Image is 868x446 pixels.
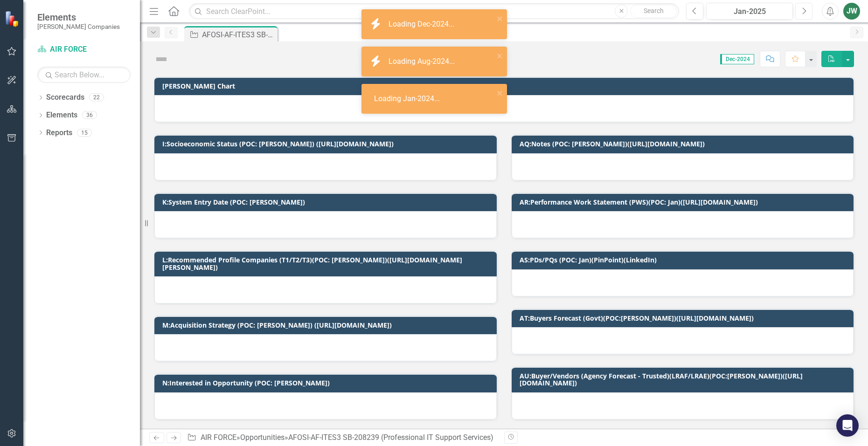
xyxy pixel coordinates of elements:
div: Loading Aug-2024... [389,56,457,67]
div: Loading Dec-2024... [389,19,457,30]
span: Search [644,7,664,14]
img: ClearPoint Strategy [5,10,21,27]
a: Scorecards [46,92,84,103]
div: » » [187,432,497,443]
span: Dec-2024 [720,54,754,64]
h3: I:Socioeconomic Status (POC: [PERSON_NAME]) ([URL][DOMAIN_NAME]) [162,140,492,147]
button: JW [843,3,860,20]
div: Jan-2025 [709,6,790,17]
button: Jan-2025 [706,3,793,20]
h3: AU:Buyer/Vendors (Agency Forecast - Trusted)(LRAF/LRAE)(POC:[PERSON_NAME])([URL][DOMAIN_NAME]) [520,372,849,387]
a: AIR FORCE [201,433,236,442]
span: Elements [37,12,120,23]
button: Search [630,5,677,18]
h3: AS:PDs/PQs (POC: Jan)(PinPoint)(LinkedIn) [520,256,849,263]
div: Loading Jan-2024... [374,94,442,104]
div: AFOSI-AF-ITES3 SB-208239 (Professional IT Support Services) [202,29,275,41]
button: close [497,88,503,98]
h3: [PERSON_NAME] Chart [162,82,849,89]
div: 36 [82,111,97,119]
img: Not Defined [154,52,169,67]
a: Elements [46,110,77,121]
h3: K:System Entry Date (POC: [PERSON_NAME]) [162,199,492,206]
small: [PERSON_NAME] Companies [37,23,120,30]
div: 22 [89,94,104,102]
button: close [497,50,503,61]
h3: AT:Buyers Forecast (Govt)(POC:[PERSON_NAME])([URL][DOMAIN_NAME]) [520,315,849,322]
h3: AQ:Notes (POC: [PERSON_NAME])([URL][DOMAIN_NAME]) [520,140,849,147]
h3: AR:Performance Work Statement (PWS)(POC: Jan)([URL][DOMAIN_NAME]) [520,199,849,206]
h3: M:Acquisition Strategy (POC: [PERSON_NAME]) ([URL][DOMAIN_NAME]) [162,322,492,329]
a: Opportunities [240,433,285,442]
input: Search Below... [37,67,131,83]
a: AIR FORCE [37,44,131,55]
h3: L:Recommended Profile Companies (T1/T2/T3)(POC: [PERSON_NAME])([URL][DOMAIN_NAME][PERSON_NAME]) [162,256,492,271]
a: Reports [46,128,72,138]
div: Open Intercom Messenger [836,414,859,437]
button: close [497,13,503,24]
h3: N:Interested in Opportunity (POC: [PERSON_NAME]) [162,379,492,386]
input: Search ClearPoint... [189,3,679,20]
div: 15 [77,129,92,137]
div: AFOSI-AF-ITES3 SB-208239 (Professional IT Support Services) [288,433,493,442]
